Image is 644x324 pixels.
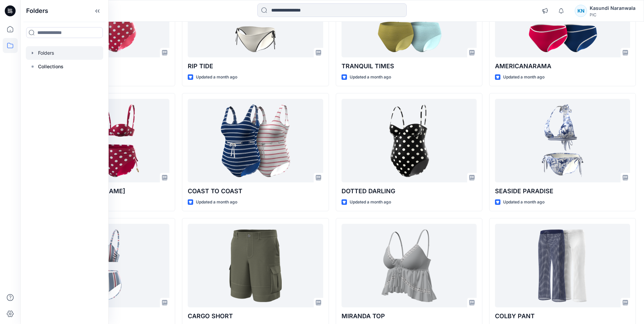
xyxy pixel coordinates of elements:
[350,199,391,206] p: Updated a month ago
[495,61,630,71] p: AMERICANARAMA
[188,224,323,307] a: CARGO SHORT
[575,5,587,17] div: KN
[503,199,545,206] p: Updated a month ago
[350,74,391,81] p: Updated a month ago
[342,224,477,307] a: MIRANDA TOP
[188,186,323,196] p: COAST TO COAST
[342,99,477,182] a: DOTTED DARLING
[342,186,477,196] p: DOTTED DARLING
[590,4,636,12] div: Kasundi Naranwala
[188,61,323,71] p: RIP TIDE
[196,199,237,206] p: Updated a month ago
[196,74,237,81] p: Updated a month ago
[495,186,630,196] p: SEASIDE PARADISE
[188,99,323,182] a: COAST TO COAST
[342,61,477,71] p: TRANQUIL TIMES
[342,311,477,321] p: MIRANDA TOP
[38,62,63,71] p: Collections
[188,311,323,321] p: CARGO SHORT
[495,311,630,321] p: COLBY PANT
[495,224,630,307] a: COLBY PANT
[590,12,636,17] div: PIC
[495,99,630,182] a: SEASIDE PARADISE
[503,74,545,81] p: Updated a month ago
